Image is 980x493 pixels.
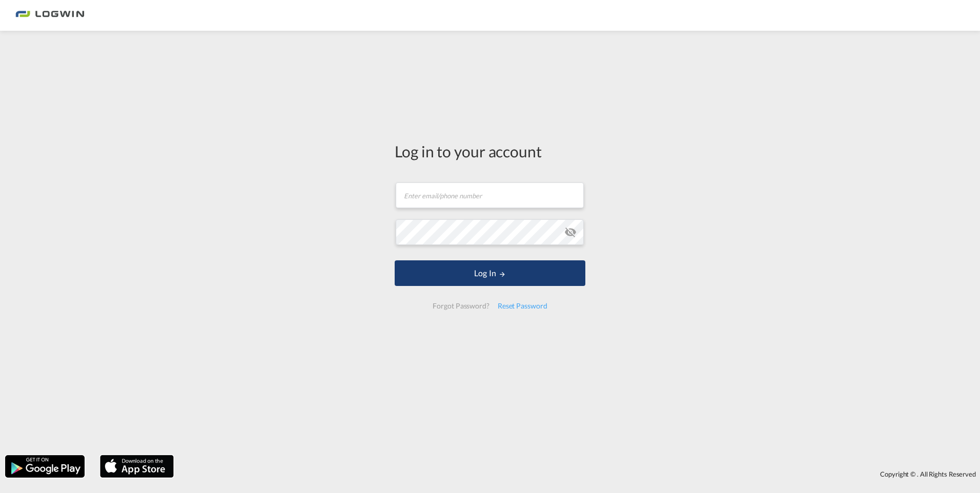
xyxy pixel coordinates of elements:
button: LOGIN [395,260,585,286]
img: google.png [4,454,86,479]
div: Log in to your account [395,140,585,162]
md-icon: icon-eye-off [564,226,577,238]
img: bc73a0e0d8c111efacd525e4c8ad7d32.png [15,4,85,27]
div: Reset Password [494,297,552,315]
img: apple.png [99,454,175,479]
input: Enter email/phone number [396,182,584,208]
div: Copyright © . All Rights Reserved [179,465,980,483]
div: Forgot Password? [428,297,493,315]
